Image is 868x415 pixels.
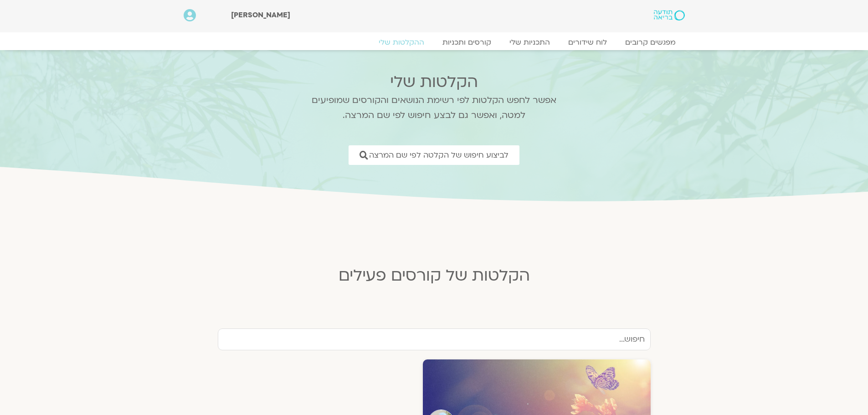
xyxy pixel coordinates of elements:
input: חיפוש... [218,328,651,350]
a: מפגשים קרובים [616,38,685,47]
a: קורסים ותכניות [433,38,500,47]
span: [PERSON_NAME] [231,10,290,20]
a: ההקלטות שלי [370,38,433,47]
span: לביצוע חיפוש של הקלטה לפי שם המרצה [369,151,508,159]
nav: Menu [184,38,685,47]
a: לוח שידורים [559,38,616,47]
h2: הקלטות של קורסים פעילים [211,266,657,285]
h2: הקלטות שלי [300,73,569,91]
p: אפשר לחפש הקלטות לפי רשימת הנושאים והקורסים שמופיעים למטה, ואפשר גם לבצע חיפוש לפי שם המרצה. [300,93,569,123]
a: לביצוע חיפוש של הקלטה לפי שם המרצה [349,145,519,165]
a: התכניות שלי [500,38,559,47]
